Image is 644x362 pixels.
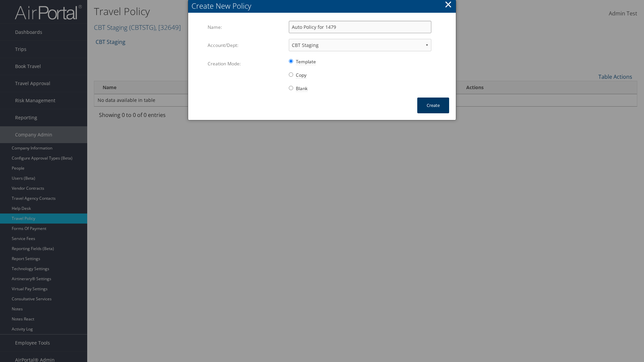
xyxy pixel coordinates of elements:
[208,21,284,34] label: Name:
[296,85,308,92] span: Blank
[208,39,284,52] label: Account/Dept:
[417,98,449,113] button: Create
[296,58,316,65] span: Template
[296,72,307,78] span: Copy
[208,57,284,70] label: Creation Mode:
[192,1,456,11] div: Create New Policy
